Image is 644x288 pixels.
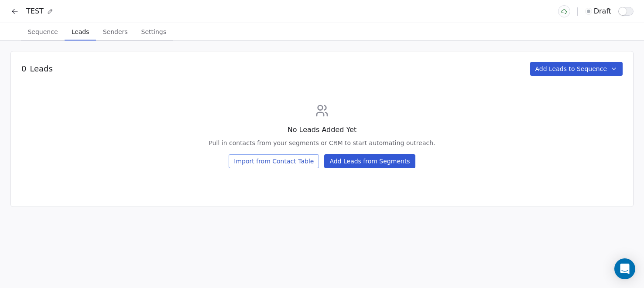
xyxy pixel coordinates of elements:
[24,26,61,38] span: Sequence
[21,63,26,75] span: 0
[594,6,611,17] span: draft
[229,154,319,168] button: Import from Contact Table
[26,6,44,17] span: TEST
[209,125,435,135] div: No Leads Added Yet
[99,26,131,38] span: Senders
[68,26,92,38] span: Leads
[30,63,52,75] span: Leads
[209,139,435,147] div: Pull in contacts from your segments or CRM to start automating outreach.
[614,258,635,279] div: Open Intercom Messenger
[138,26,170,38] span: Settings
[530,62,623,76] button: Add Leads to Sequence
[324,154,415,168] button: Add Leads from Segments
